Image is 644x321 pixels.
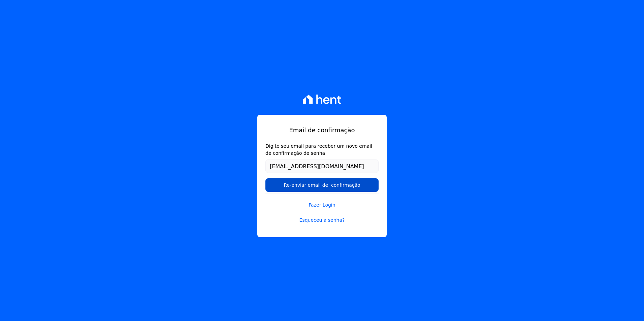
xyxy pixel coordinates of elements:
[265,159,379,173] input: Email
[265,178,379,192] input: Re-enviar email de confirmação
[265,126,379,135] h1: Email de confirmação
[265,143,379,157] label: Digite seu email para receber um novo email de confirmação de senha
[265,193,379,209] a: Fazer Login
[265,217,379,224] a: Esqueceu a senha?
